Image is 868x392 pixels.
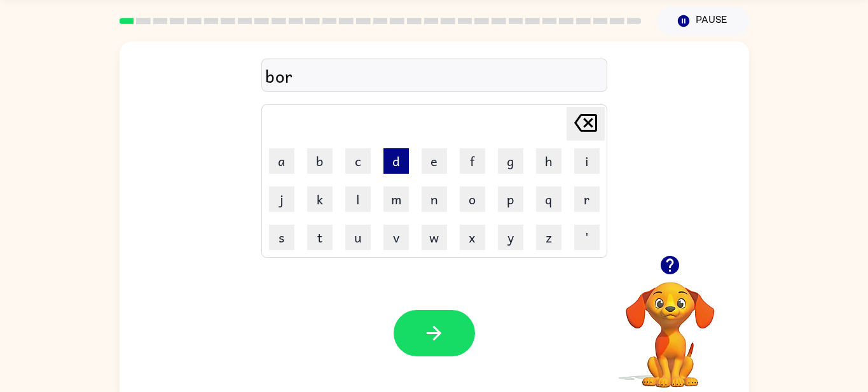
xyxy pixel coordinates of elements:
button: v [383,225,409,250]
button: g [498,148,523,174]
video: Your browser must support playing .mp4 files to use Literably. Please try using another browser. [607,262,734,389]
button: t [307,225,333,250]
div: bor [265,62,603,89]
button: n [422,186,447,212]
button: a [269,148,294,174]
button: w [422,225,447,250]
button: b [307,148,333,174]
button: y [498,225,523,250]
button: l [345,186,371,212]
button: ' [574,225,600,250]
button: f [460,148,485,174]
button: u [345,225,371,250]
button: e [422,148,447,174]
button: s [269,225,294,250]
button: i [574,148,600,174]
button: d [383,148,409,174]
button: m [383,186,409,212]
button: q [536,186,561,212]
button: j [269,186,294,212]
button: Pause [657,6,749,36]
button: p [498,186,523,212]
button: k [307,186,333,212]
button: r [574,186,600,212]
button: c [345,148,371,174]
button: o [460,186,485,212]
button: x [460,225,485,250]
button: h [536,148,561,174]
button: z [536,225,561,250]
